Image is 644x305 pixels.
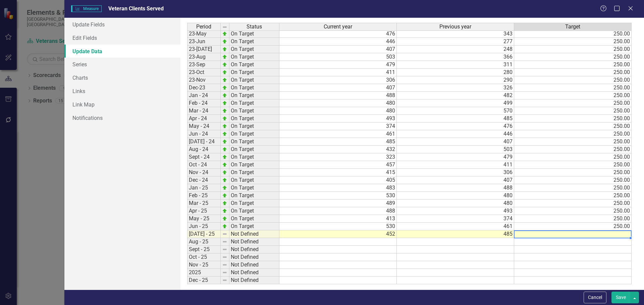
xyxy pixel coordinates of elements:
td: On Target [229,130,279,138]
td: 250.00 [514,207,632,215]
td: 480 [397,192,514,200]
img: zOikAAAAAElFTkSuQmCC [222,193,227,198]
td: 366 [397,53,514,61]
span: Previous year [439,24,471,30]
td: 493 [279,115,397,123]
td: On Target [229,146,279,153]
img: zOikAAAAAElFTkSuQmCC [222,131,227,137]
td: 476 [397,123,514,130]
img: zOikAAAAAElFTkSuQmCC [222,108,227,113]
td: 250.00 [514,53,632,61]
span: Status [247,24,262,30]
img: zOikAAAAAElFTkSuQmCC [222,147,227,152]
td: 530 [279,223,397,230]
a: Update Data [64,45,180,58]
td: On Target [229,107,279,115]
td: On Target [229,46,279,53]
td: 488 [397,184,514,192]
img: zOikAAAAAElFTkSuQmCC [222,70,227,75]
td: 248 [397,46,514,53]
td: Not Defined [229,246,279,253]
td: Mar - 24 [187,107,221,115]
a: Notifications [64,111,180,125]
td: 476 [279,30,397,38]
img: zOikAAAAAElFTkSuQmCC [222,139,227,144]
td: On Target [229,61,279,69]
td: 2025 [187,269,221,277]
a: Update Fields [64,18,180,31]
img: 8DAGhfEEPCf229AAAAAElFTkSuQmCC [222,254,227,260]
img: zOikAAAAAElFTkSuQmCC [222,31,227,36]
td: On Target [229,153,279,161]
span: Target [565,24,580,30]
td: On Target [229,92,279,99]
td: 493 [397,207,514,215]
a: Charts [64,71,180,84]
span: Period [196,24,211,30]
td: 485 [397,230,514,238]
td: 250.00 [514,184,632,192]
td: Dec-23 [187,84,221,92]
td: 374 [279,123,397,130]
td: 290 [397,76,514,84]
td: 250.00 [514,92,632,99]
td: 374 [397,215,514,223]
td: On Target [229,123,279,130]
img: zOikAAAAAElFTkSuQmCC [222,185,227,190]
td: 250.00 [514,38,632,46]
img: 8DAGhfEEPCf229AAAAAElFTkSuQmCC [222,247,227,252]
td: Apr - 24 [187,115,221,123]
td: Sept - 24 [187,153,221,161]
a: Link Map [64,98,180,111]
td: 250.00 [514,192,632,200]
td: 480 [397,200,514,207]
img: zOikAAAAAElFTkSuQmCC [222,77,227,83]
td: 280 [397,69,514,76]
td: 311 [397,61,514,69]
td: On Target [229,192,279,200]
td: 323 [279,153,397,161]
td: Dec - 25 [187,277,221,284]
td: On Target [229,138,279,146]
img: zOikAAAAAElFTkSuQmCC [222,93,227,98]
img: zOikAAAAAElFTkSuQmCC [222,39,227,44]
td: 343 [397,30,514,38]
td: 250.00 [514,76,632,84]
td: 306 [279,76,397,84]
td: Oct - 24 [187,161,221,169]
td: On Target [229,115,279,123]
td: 23-Jun [187,38,221,46]
td: 250.00 [514,153,632,161]
td: 250.00 [514,30,632,38]
img: zOikAAAAAElFTkSuQmCC [222,177,227,183]
td: 306 [397,169,514,176]
td: 250.00 [514,138,632,146]
td: 411 [279,69,397,76]
td: 23-Sep [187,61,221,69]
td: [DATE] - 24 [187,138,221,146]
td: 411 [397,161,514,169]
span: Veteran Clients Served [108,5,164,12]
td: 503 [279,53,397,61]
img: zOikAAAAAElFTkSuQmCC [222,116,227,121]
td: 250.00 [514,115,632,123]
td: Jun - 25 [187,223,221,230]
td: 23-[DATE] [187,46,221,53]
td: On Target [229,30,279,38]
td: May - 24 [187,123,221,130]
td: Oct - 25 [187,253,221,261]
td: On Target [229,200,279,207]
td: 479 [397,153,514,161]
td: 407 [397,176,514,184]
td: 452 [279,230,397,238]
img: 8DAGhfEEPCf229AAAAAElFTkSuQmCC [222,239,227,244]
td: Not Defined [229,230,279,238]
td: On Target [229,207,279,215]
td: On Target [229,53,279,61]
img: 8DAGhfEEPCf229AAAAAElFTkSuQmCC [222,278,227,283]
td: 250.00 [514,146,632,153]
td: 407 [397,138,514,146]
img: zOikAAAAAElFTkSuQmCC [222,154,227,160]
td: 407 [279,46,397,53]
td: Aug - 25 [187,238,221,246]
